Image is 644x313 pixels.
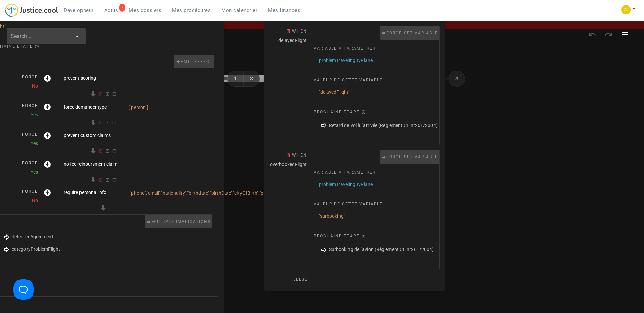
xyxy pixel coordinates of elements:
span: Yes [31,112,38,117]
div: 7 [119,4,125,12]
iframe: Help Scout Beacon - Open [13,279,34,300]
a: Développeur [58,5,99,15]
button: 1 [227,71,244,87]
span: ["phone","email","nationality","birthdate","birthDate","cityOfBirth","profession"] [128,190,285,196]
span: no fee reinbursment claim [64,162,209,167]
span: Yes [31,169,38,175]
span: Mes procédures [172,7,211,13]
img: f0b917ab549025eb3af43f3c4438ad5d [621,5,631,14]
span: when [292,29,307,34]
span: problemTravelingByPlane [319,182,373,187]
span: force demander type [64,105,121,110]
span: ["person"] [128,105,148,110]
a: Mes finances [263,5,306,15]
span: prevent scoring [64,76,209,81]
a: Mes procédures [167,5,216,15]
span: Yes [31,141,38,146]
span: Valeur de cette variable [314,202,383,206]
span: Mes finances [268,7,300,13]
span: Prochaine étape [314,110,360,114]
span: Force set variable [386,30,438,35]
span: deferFeeAgreement [12,234,53,239]
span: No [32,198,38,203]
span: problemTravelingByPlane [319,58,373,63]
button: 3 [449,71,465,87]
span: delayedFlight [278,38,307,43]
span: Prochaine étape [314,234,360,238]
a: Mon calendrier [216,5,263,15]
span: require personal info [64,190,121,195]
span: Variable à paramétrer [314,170,376,175]
img: jc-logo.svg [5,3,58,17]
span: Emit effect [181,59,213,64]
span: Force set variable [386,154,438,159]
a: 7Actus [99,5,124,15]
span: Variable à paramétrer [314,46,376,51]
span: 1 [232,76,239,81]
input: Search... [11,31,72,42]
span: Surbooking de l'avion (Règlement CE n°261/2004) [329,247,434,252]
span: Multiple implications [151,219,211,224]
td: ...else [270,274,312,285]
span: Développeur [64,7,94,13]
span: Retard de vol à l'arrivée (Règlement CE n°261/2004) [329,123,438,128]
span: "delayedFlight" [319,89,350,95]
span: "surbooking" [319,213,345,219]
span: Mes dossiers [129,7,161,13]
span: prevent custom claims [64,133,209,138]
span: Valeur de cette variable [314,78,383,82]
span: categoryProblemFlight [12,246,60,252]
span: No [32,83,38,89]
span: overbookedFlight [270,162,307,167]
span: when [292,153,307,158]
span: Mon calendrier [221,7,257,13]
span: 3 [453,76,461,81]
span: Actus [104,7,118,13]
a: Mes dossiers [123,5,167,15]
